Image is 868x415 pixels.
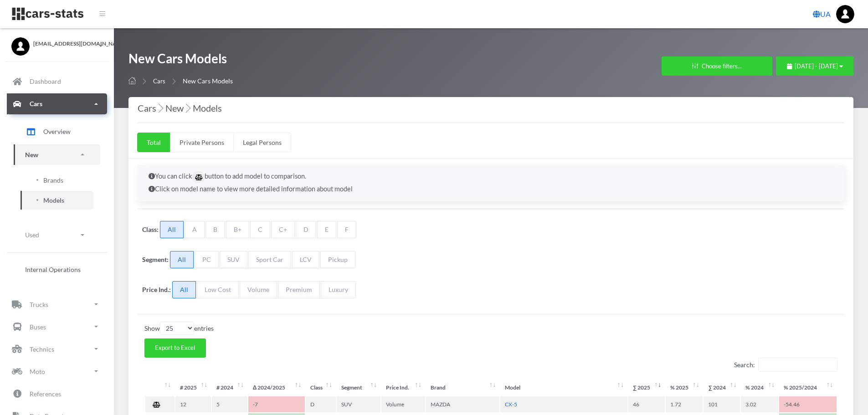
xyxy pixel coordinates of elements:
p: Moto [30,366,45,377]
span: D [296,221,316,238]
img: navbar brand [11,7,84,21]
span: F [337,221,356,238]
p: Buses [30,321,46,333]
a: UA [809,5,834,23]
th: ∑&nbsp;2024: activate to sort column ascending [704,379,740,395]
span: Sport Car [248,251,291,268]
td: 46 [628,396,665,412]
span: E [317,221,336,238]
a: Brands [21,171,93,190]
h4: Cars New Models [138,101,844,115]
span: [DATE] - [DATE] [795,62,838,70]
span: PC [195,251,219,268]
p: Technics [30,343,54,355]
a: Models [21,191,93,210]
a: Total [137,133,170,152]
a: Moto [7,361,107,382]
a: Private Persons [170,133,234,152]
td: -7 [248,396,305,412]
span: Overview [43,127,71,136]
td: 101 [704,396,740,412]
a: Used [14,225,100,245]
td: 5 [212,396,247,412]
span: Volume [240,281,277,298]
span: Premium [278,281,320,298]
label: Segment: [142,255,169,264]
span: Export to Excel [155,344,195,351]
td: D [306,396,336,412]
p: References [30,388,61,400]
span: New Cars Models [183,77,233,85]
td: -54.46 [779,396,837,412]
a: New [14,144,100,165]
a: Overview [14,120,100,143]
label: Search: [734,358,837,372]
a: Internal Operations [14,260,100,279]
td: Volume [381,396,425,412]
div: You can click button to add model to comparison. Click on model name to view more detailed inform... [138,164,844,201]
span: All [160,221,184,238]
th: : activate to sort column ascending [145,379,175,395]
td: 12 [175,396,211,412]
span: Brands [43,175,63,185]
th: ∑&nbsp;2025: activate to sort column ascending [628,379,665,395]
p: Trucks [30,299,48,310]
a: Trucks [7,294,107,315]
th: %&nbsp;2025/2024: activate to sort column ascending [779,379,837,395]
button: Export to Excel [144,338,206,358]
img: ... [836,5,854,23]
a: CX-5 [505,401,517,408]
span: Luxury [321,281,356,298]
td: SUV [337,396,380,412]
p: Used [25,229,39,241]
th: %&nbsp;2024: activate to sort column ascending [741,379,778,395]
p: New [25,149,38,160]
p: Dashboard [30,76,61,87]
h1: New Cars Models [128,50,233,72]
span: All [172,281,196,298]
span: B [205,221,225,238]
th: #&nbsp;2024 : activate to sort column ascending [212,379,247,395]
th: Price Ind.: activate to sort column ascending [381,379,425,395]
td: 3.02 [741,396,778,412]
th: Brand: activate to sort column ascending [426,379,500,395]
label: Show entries [144,322,214,335]
th: #&nbsp;2025 : activate to sort column ascending [175,379,211,395]
th: Model: activate to sort column ascending [500,379,627,395]
span: [EMAIL_ADDRESS][DOMAIN_NAME] [33,40,103,48]
a: Cars [153,77,165,85]
a: Legal Persons [233,133,291,152]
a: References [7,383,107,404]
span: Internal Operations [25,265,81,274]
select: Showentries [160,322,194,335]
span: A [185,221,205,238]
span: LCV [292,251,319,268]
span: B+ [226,221,249,238]
span: SUV [220,251,247,268]
a: Technics [7,338,107,359]
span: Models [43,195,64,205]
span: C [250,221,270,238]
label: Price Ind.: [142,285,171,294]
a: Buses [7,316,107,337]
input: Search: [758,358,837,372]
th: Class: activate to sort column ascending [306,379,336,395]
a: Dashboard [7,71,107,92]
p: Cars [30,98,42,109]
a: [EMAIL_ADDRESS][DOMAIN_NAME] [11,37,103,48]
th: Segment: activate to sort column ascending [337,379,380,395]
span: Pickup [320,251,355,268]
button: Choose filters... [662,56,772,76]
span: C+ [271,221,295,238]
td: MAZDA [426,396,500,412]
span: All [170,251,194,268]
span: Low Cost [197,281,239,298]
label: Class: [142,225,159,234]
a: Cars [7,93,107,114]
td: 1.72 [666,396,703,412]
button: [DATE] - [DATE] [776,56,853,76]
th: Δ&nbsp;2024/2025: activate to sort column ascending [248,379,305,395]
th: %&nbsp;2025: activate to sort column ascending [666,379,703,395]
